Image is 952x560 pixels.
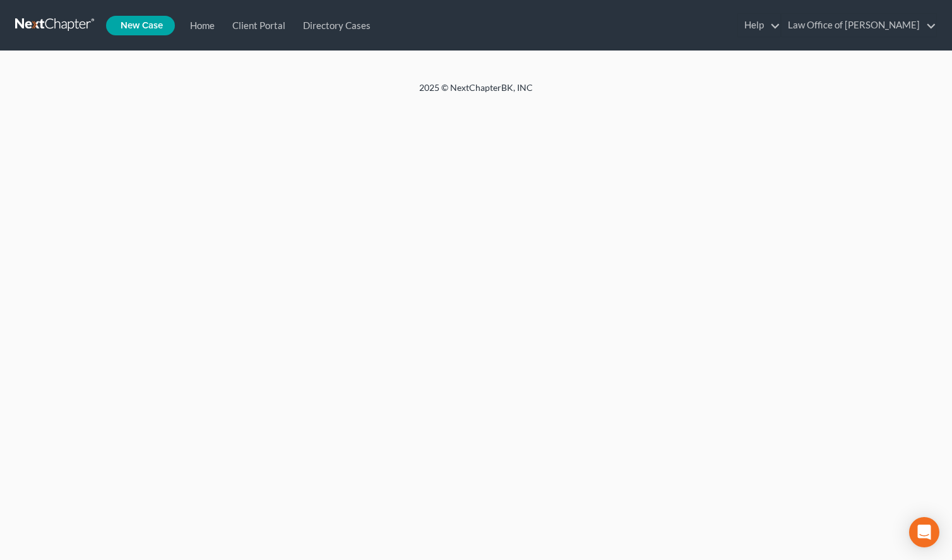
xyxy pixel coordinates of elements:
a: Client Portal [221,14,292,37]
a: Help [738,14,780,37]
new-legal-case-button: New Case [106,16,175,35]
a: Law Office of [PERSON_NAME] [782,14,936,37]
a: Home [179,14,221,37]
div: Open Intercom Messenger [909,517,939,547]
div: 2025 © NextChapterBK, INC [116,81,836,104]
a: Directory Cases [292,14,377,37]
